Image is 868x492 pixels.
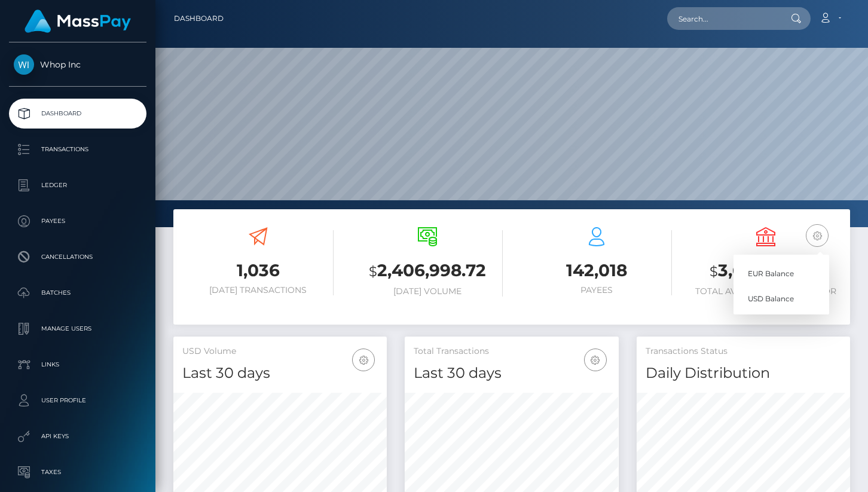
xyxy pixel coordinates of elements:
[9,278,146,308] a: Batches
[9,206,146,236] a: Payees
[646,346,841,357] h5: Transactions Status
[667,7,780,30] input: Search...
[646,363,841,384] h4: Daily Distribution
[9,135,146,164] a: Transactions
[369,263,377,280] small: $
[9,421,146,451] a: API Keys
[174,6,224,31] a: Dashboard
[9,350,146,380] a: Links
[521,285,672,295] h6: Payees
[9,59,146,70] span: Whop Inc
[9,457,146,487] a: Taxes
[14,248,142,266] p: Cancellations
[352,259,503,283] h3: 2,406,998.72
[14,320,142,338] p: Manage Users
[14,392,142,410] p: User Profile
[182,363,378,384] h4: Last 30 days
[9,170,146,200] a: Ledger
[14,176,142,194] p: Ledger
[9,99,146,129] a: Dashboard
[9,314,146,344] a: Manage Users
[690,259,841,283] h3: 3,640,957.19
[733,262,829,285] a: EUR Balance
[414,363,609,384] h4: Last 30 days
[14,356,142,374] p: Links
[14,212,142,230] p: Payees
[182,259,334,282] h3: 1,036
[14,284,142,302] p: Batches
[14,427,142,445] p: API Keys
[710,263,718,280] small: $
[14,140,142,158] p: Transactions
[14,463,142,481] p: Taxes
[14,54,34,75] img: Whop Inc
[9,242,146,272] a: Cancellations
[690,286,841,307] h6: Total Available Balance for Payouts
[521,259,672,282] h3: 142,018
[182,346,378,357] h5: USD Volume
[414,346,609,357] h5: Total Transactions
[733,288,829,310] a: USD Balance
[182,285,334,295] h6: [DATE] Transactions
[14,105,142,123] p: Dashboard
[352,286,503,297] h6: [DATE] Volume
[9,386,146,415] a: User Profile
[25,10,131,33] img: MassPay Logo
